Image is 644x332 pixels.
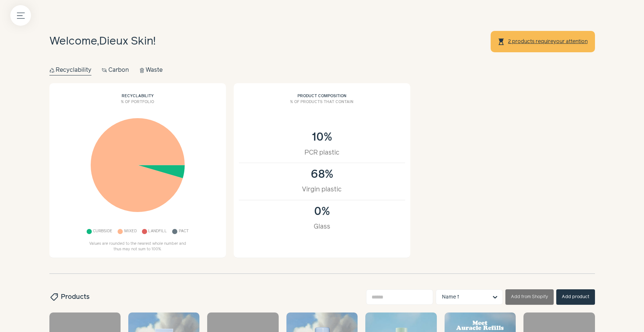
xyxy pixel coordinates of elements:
button: Recyclability [49,65,92,75]
div: 10% [247,131,397,144]
button: Carbon [102,65,129,75]
button: Add product [556,289,595,305]
a: 2 products requireyour attention [508,39,588,45]
span: hourglass_top [497,38,505,46]
span: Curbside [93,227,112,236]
button: Add from Shopify [505,289,554,305]
h2: Recyclability [55,88,221,99]
h2: Product composition [239,88,405,99]
span: sell [49,293,58,301]
div: 0% [247,205,397,218]
button: Waste [139,65,163,75]
h1: Welcome, ! [49,33,156,50]
div: Glass [247,222,397,232]
div: 68% [247,168,397,181]
span: Mixed [124,227,137,236]
h3: % of products that contain [239,99,405,110]
span: Dieux Skin [99,36,153,47]
div: Virgin plastic [247,185,397,194]
div: PCR plastic [247,148,397,158]
p: Values are rounded to the nearest whole number and thus may not sum to 100%. [86,241,189,253]
span: Pact [179,227,189,236]
span: Landfill [148,227,167,236]
h3: % of portfolio [55,99,221,110]
h2: Products [49,292,90,302]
